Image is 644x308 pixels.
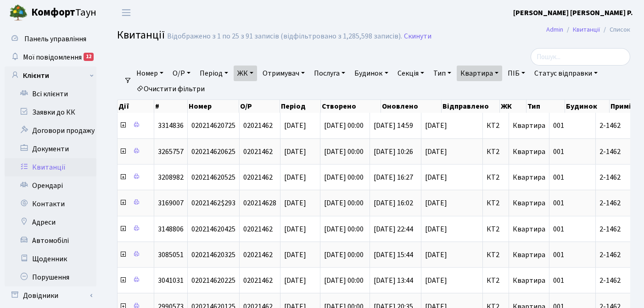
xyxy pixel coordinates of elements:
span: КТ2 [487,277,505,284]
input: Пошук... [531,48,630,66]
a: Очистити фільтри [133,81,208,97]
a: Порушення [5,268,96,286]
span: Квартира [513,275,545,286]
span: [DATE] 13:44 [374,275,413,286]
a: Секція [394,66,428,81]
button: Переключити навігацію [115,5,138,20]
span: [DATE] 00:00 [324,121,364,131]
a: Контакти [5,195,96,213]
span: [DATE] 00:00 [324,147,364,157]
th: Створено [321,100,381,113]
a: Номер [133,66,167,81]
a: Будинок [351,66,392,81]
span: КТ2 [487,251,505,258]
span: [DATE] [425,225,479,233]
span: 001 [553,198,564,208]
span: 3314836 [158,121,184,131]
span: Квартира [513,147,545,157]
a: ПІБ [504,66,529,81]
li: Список [600,25,630,35]
span: Квартира [513,198,545,208]
a: Адреси [5,213,96,231]
a: ЖК [234,66,257,81]
span: [DATE] [425,277,479,284]
span: 02021462 [243,172,273,182]
a: Панель управління [5,30,96,48]
span: [DATE] [425,251,479,258]
span: 02021462 [243,275,273,286]
span: КТ2 [487,122,505,129]
th: ЖК [500,100,526,113]
a: Довідники [5,286,96,305]
th: Відправлено [442,100,500,113]
a: Отримувач [259,66,308,81]
span: [DATE] [284,121,306,131]
span: 3148806 [158,224,184,234]
span: 3265757 [158,147,184,157]
span: 001 [553,250,564,260]
a: Квитанції [5,158,96,176]
span: 001 [553,275,564,286]
b: [PERSON_NAME] [PERSON_NAME] Р. [513,8,633,18]
span: [DATE] [425,199,479,207]
span: [DATE] 16:27 [374,172,413,182]
a: Мої повідомлення12 [5,48,96,66]
th: Будинок [565,100,609,113]
span: [DATE] 00:00 [324,250,364,260]
span: 020214628 [243,198,276,208]
span: [DATE] [284,275,306,286]
span: 020214620425 [191,224,235,234]
th: О/Р [239,100,280,113]
span: 3169007 [158,198,184,208]
span: 001 [553,224,564,234]
span: [DATE] 15:44 [374,250,413,260]
a: Щоденник [5,250,96,268]
span: 3041031 [158,275,184,286]
th: Оновлено [381,100,442,113]
span: КТ2 [487,199,505,207]
a: Період [196,66,232,81]
th: Тип [526,100,565,113]
span: [DATE] 00:00 [324,198,364,208]
span: [DATE] [284,198,306,208]
span: [DATE] 10:26 [374,147,413,157]
a: Документи [5,140,96,158]
span: Квартира [513,250,545,260]
span: Панель управління [24,34,86,44]
span: 020214620325 [191,250,235,260]
a: Скинути [404,32,431,41]
a: Статус відправки [531,66,601,81]
a: Квитанції [573,25,600,34]
span: 02021462 [243,224,273,234]
span: [DATE] 22:44 [374,224,413,234]
span: 001 [553,147,564,157]
span: [DATE] [284,172,306,182]
span: [DATE] [425,148,479,155]
span: 02021462 [243,121,273,131]
span: [DATE] 14:59 [374,121,413,131]
a: Клієнти [5,66,96,85]
span: 3085051 [158,250,184,260]
span: [DATE] 00:00 [324,224,364,234]
th: # [154,100,188,113]
b: Комфорт [31,5,75,20]
th: Період [280,100,321,113]
span: 001 [553,172,564,182]
span: Квартира [513,121,545,131]
a: Послуга [310,66,349,81]
span: Мої повідомлення [23,52,82,62]
nav: breadcrumb [532,20,644,39]
div: Відображено з 1 по 25 з 91 записів (відфільтровано з 1,285,598 записів). [167,32,402,41]
span: 020214620225 [191,275,235,286]
th: Номер [188,100,239,113]
a: Заявки до КК [5,103,96,121]
span: КТ2 [487,148,505,155]
span: [DATE] [284,250,306,260]
a: О/Р [169,66,194,81]
a: Орендарі [5,176,96,195]
span: 020214620725 [191,121,235,131]
span: 020214620625 [191,147,235,157]
span: Квартира [513,224,545,234]
span: [DATE] [425,174,479,181]
span: Таун [31,5,96,21]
